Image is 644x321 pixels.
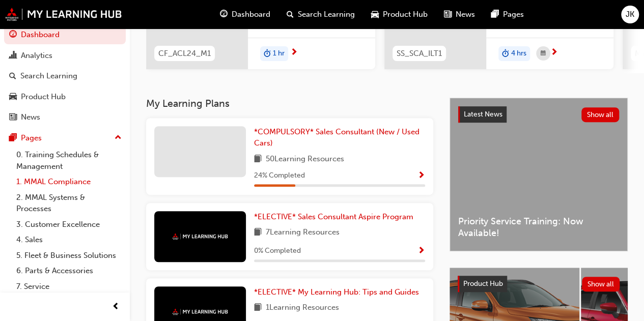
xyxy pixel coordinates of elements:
span: next-icon [290,48,298,57]
div: Product Hub [21,91,66,103]
span: 0 % Completed [254,245,301,257]
span: 1 Learning Resources [266,302,339,314]
button: Show all [581,107,620,122]
a: 0. Training Schedules & Management [12,147,126,174]
span: up-icon [115,131,122,144]
a: 3. Customer Excellence [12,217,126,232]
a: 2. MMAL Systems & Processes [12,190,126,217]
span: search-icon [9,72,16,81]
span: next-icon [550,48,558,57]
span: News [456,9,475,20]
a: 4. Sales [12,232,126,248]
a: Product HubShow all [458,276,620,292]
span: book-icon [254,226,262,239]
a: pages-iconPages [483,4,532,25]
span: 24 % Completed [254,170,305,182]
span: book-icon [254,153,262,166]
a: 6. Parts & Accessories [12,263,126,279]
a: 7. Service [12,279,126,295]
span: car-icon [9,93,17,102]
span: news-icon [9,113,17,122]
span: book-icon [254,302,262,314]
span: Search Learning [298,9,355,20]
span: guage-icon [220,8,228,21]
a: *ELECTIVE* Sales Consultant Aspire Program [254,211,417,223]
span: guage-icon [9,31,17,40]
a: Latest NewsShow all [458,106,619,123]
button: Pages [4,129,126,148]
span: Dashboard [232,9,270,20]
span: JK [626,9,634,20]
button: DashboardAnalyticsSearch LearningProduct HubNews [4,23,126,129]
span: chart-icon [9,51,17,61]
span: car-icon [371,8,379,21]
span: pages-icon [9,134,17,143]
span: Show Progress [417,247,425,256]
span: 4 hrs [511,48,526,60]
span: pages-icon [491,8,499,21]
a: Product Hub [4,87,126,106]
a: Analytics [4,46,126,65]
button: Show all [582,277,620,291]
a: 5. Fleet & Business Solutions [12,248,126,264]
a: guage-iconDashboard [212,4,278,25]
a: 1. MMAL Compliance [12,174,126,190]
a: News [4,108,126,127]
a: car-iconProduct Hub [363,4,436,25]
span: Pages [503,9,524,20]
span: calendar-icon [541,47,546,60]
div: Pages [21,132,42,144]
img: mmal [172,308,228,315]
span: *ELECTIVE* Sales Consultant Aspire Program [254,212,413,221]
span: Show Progress [417,171,425,181]
span: Priority Service Training: Now Available! [458,216,619,239]
span: Product Hub [383,9,428,20]
a: search-iconSearch Learning [278,4,363,25]
button: Show Progress [417,169,425,182]
img: mmal [5,8,122,21]
span: duration-icon [502,47,509,61]
h3: My Learning Plans [146,98,433,109]
div: Analytics [21,50,52,62]
span: prev-icon [112,301,120,313]
span: 7 Learning Resources [266,226,340,239]
span: *COMPULSORY* Sales Consultant (New / Used Cars) [254,127,419,148]
a: news-iconNews [436,4,483,25]
div: News [21,111,40,123]
div: Search Learning [20,70,77,82]
span: search-icon [287,8,294,21]
span: 50 Learning Resources [266,153,344,166]
span: 1 hr [273,48,285,60]
img: mmal [172,233,228,240]
span: news-icon [444,8,452,21]
span: Latest News [464,110,502,119]
a: *ELECTIVE* My Learning Hub: Tips and Guides [254,286,423,298]
span: Product Hub [463,279,503,288]
span: *ELECTIVE* My Learning Hub: Tips and Guides [254,287,419,297]
a: Search Learning [4,67,126,85]
span: CF_ACL24_M1 [158,48,211,60]
a: *COMPULSORY* Sales Consultant (New / Used Cars) [254,126,425,149]
span: duration-icon [264,47,271,61]
button: JK [621,6,639,23]
button: Show Progress [417,245,425,257]
a: Dashboard [4,25,126,44]
span: SS_SCA_ILT1 [397,48,442,60]
a: Latest NewsShow allPriority Service Training: Now Available! [450,98,628,251]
